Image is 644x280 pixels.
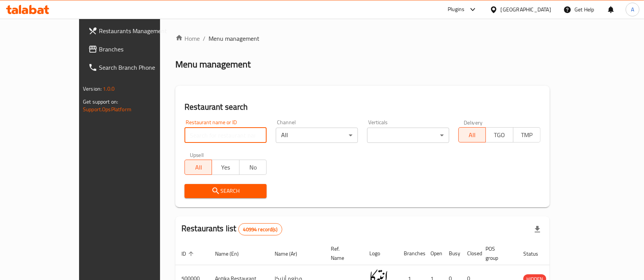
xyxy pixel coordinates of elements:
[184,160,212,175] button: All
[99,26,181,35] span: Restaurants Management
[363,242,398,265] th: Logo
[243,162,264,173] span: No
[184,184,267,198] button: Search
[489,130,510,141] span: TGO
[528,220,547,238] div: Export file
[175,34,200,43] a: Home
[275,249,307,258] span: Name (Ar)
[99,45,181,54] span: Branches
[631,5,634,14] span: A
[83,104,131,114] a: Support.OpsPlatform
[448,5,464,14] div: Plugins
[464,120,483,125] label: Delivery
[83,97,118,107] span: Get support on:
[190,152,204,157] label: Upsell
[367,128,449,143] div: ​
[331,244,354,262] span: Ref. Name
[239,226,282,233] span: 40994 record(s)
[191,186,261,196] span: Search
[485,127,513,142] button: TGO
[462,130,483,141] span: All
[523,249,548,258] span: Status
[239,160,267,175] button: No
[443,242,461,265] th: Busy
[82,22,187,40] a: Restaurants Management
[398,242,424,265] th: Branches
[513,127,540,142] button: TMP
[215,162,236,173] span: Yes
[458,127,486,142] button: All
[516,130,537,141] span: TMP
[461,242,479,265] th: Closed
[103,84,115,94] span: 1.0.0
[175,34,550,43] nav: breadcrumb
[215,249,249,258] span: Name (En)
[83,84,102,94] span: Version:
[209,34,259,43] span: Menu management
[82,58,187,77] a: Search Branch Phone
[276,128,358,143] div: All
[485,244,508,262] span: POS group
[501,5,551,14] div: [GEOGRAPHIC_DATA]
[424,242,443,265] th: Open
[203,34,205,43] li: /
[184,101,540,113] h2: Restaurant search
[238,223,282,235] div: Total records count
[175,58,251,70] h2: Menu management
[184,128,267,143] input: Search for restaurant name or ID..
[181,223,282,235] h2: Restaurants list
[181,249,196,258] span: ID
[99,63,181,72] span: Search Branch Phone
[212,160,239,175] button: Yes
[82,40,187,58] a: Branches
[188,162,209,173] span: All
